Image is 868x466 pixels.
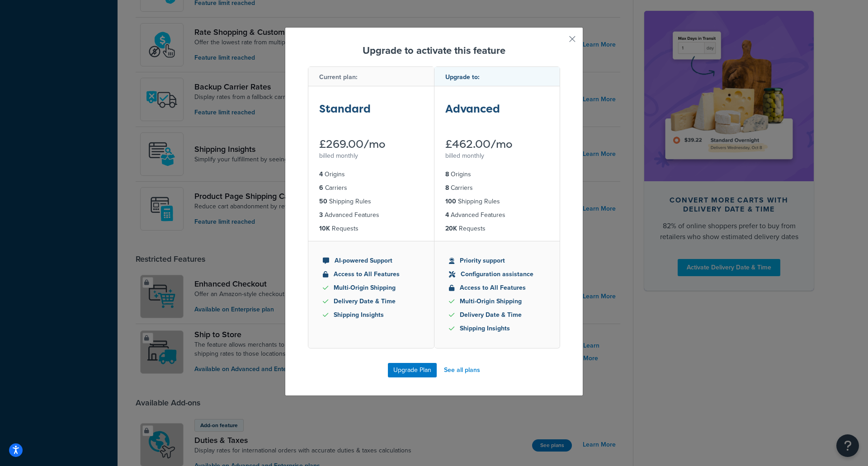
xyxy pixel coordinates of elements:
[445,169,549,179] li: Origins
[445,197,456,206] strong: 100
[323,256,420,266] li: AI-powered Support
[388,363,437,377] button: Upgrade Plan
[323,269,420,279] li: Access to All Features
[445,197,549,207] li: Shipping Rules
[319,197,423,207] li: Shipping Rules
[445,210,549,220] li: Advanced Features
[449,269,546,279] li: Configuration assistance
[319,169,323,179] strong: 4
[445,150,549,162] div: billed monthly
[449,310,546,320] li: Delivery Date & Time
[319,183,323,193] strong: 6
[323,283,420,293] li: Multi-Origin Shipping
[319,169,423,179] li: Origins
[449,297,546,306] li: Multi-Origin Shipping
[449,324,546,334] li: Shipping Insights
[308,67,434,86] div: Current plan:
[445,139,549,150] div: £462.00/mo
[445,101,500,116] strong: Advanced
[445,183,449,193] strong: 8
[445,169,449,179] strong: 8
[445,224,457,233] strong: 20K
[319,197,327,206] strong: 50
[363,43,505,58] strong: Upgrade to activate this feature
[319,224,423,234] li: Requests
[449,283,546,293] li: Access to All Features
[323,297,420,306] li: Delivery Date & Time
[444,364,480,377] a: See all plans
[445,224,549,234] li: Requests
[445,210,449,220] strong: 4
[319,150,423,162] div: billed monthly
[319,183,423,193] li: Carriers
[323,310,420,320] li: Shipping Insights
[445,183,549,193] li: Carriers
[319,139,423,150] div: £269.00/mo
[319,210,323,220] strong: 3
[319,101,371,116] strong: Standard
[449,256,546,266] li: Priority support
[319,224,330,233] strong: 10K
[434,67,560,86] div: Upgrade to:
[319,210,423,220] li: Advanced Features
